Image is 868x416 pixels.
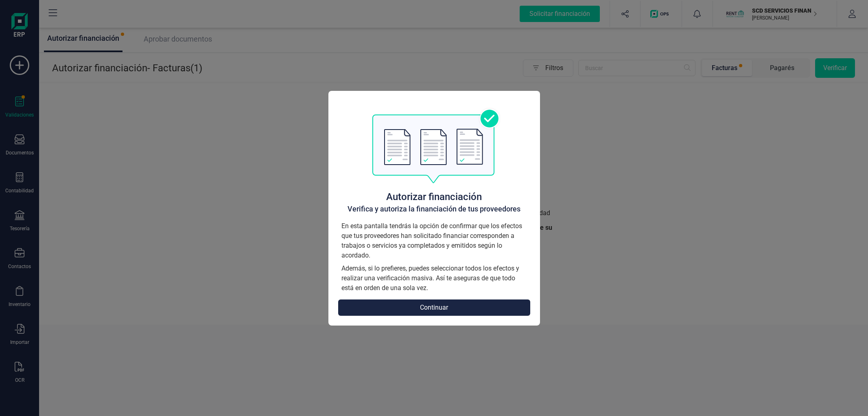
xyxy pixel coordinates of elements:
p: En esta pantalla tendrás la opción de confirmar que los efectos que tus proveedores han solicitad... [341,221,527,260]
h2: Verifica y autoriza la financiación de tus proveedores [348,203,520,215]
button: Continuar [338,299,530,316]
h1: Autorizar financiación [386,190,482,203]
p: Además, si lo prefieres, puedes seleccionar todos los efectos y realizar una verificación masiva.... [341,264,527,293]
img: autorizacion logo [367,107,501,184]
